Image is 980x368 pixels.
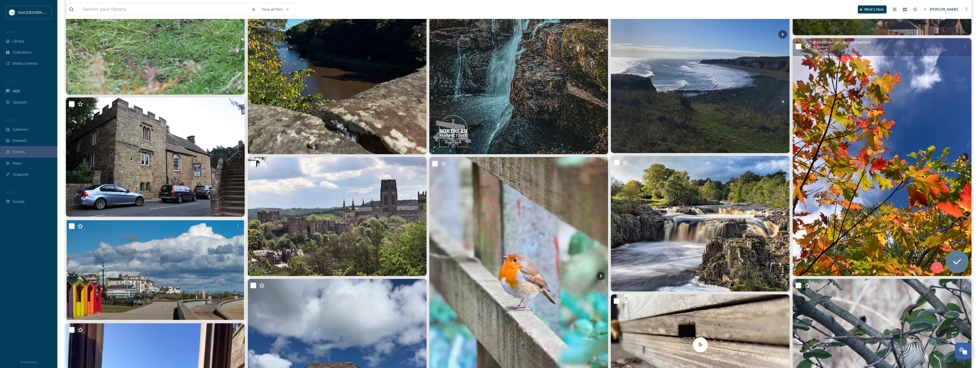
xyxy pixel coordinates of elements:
span: @ smalltown_girl_going_anywhere [813,40,871,45]
span: UGC [13,88,20,94]
img: Low Force Waterfalls…. #raw_allnature #raw_mobile #raw_longexposure #raw_waters #raw_uk #raw_land... [611,156,790,292]
img: Lord Crew Hotel, Blanchland From our Blanchland and Derwentdale page 👉 https://englandsnortheast.... [66,97,245,217]
a: [PERSON_NAME] [920,4,961,15]
img: Durham Cathedral and castle, Unesco world heritage site. The present structure dates back to 1093... [248,157,426,276]
span: Uploads [13,99,27,105]
img: 1680077135441.jpeg [9,9,15,15]
span: Media Centres [13,61,38,66]
span: COLLECT [6,79,18,84]
button: Open Chat [955,343,971,359]
input: Search your library [79,3,248,16]
span: MEDIA [6,30,16,34]
span: [PERSON_NAME] [930,7,958,12]
span: Collections [13,50,32,55]
span: Socials [13,199,25,204]
span: SnapLink [13,172,28,177]
span: Carousel [817,45,829,49]
span: WIDGETS [6,118,19,122]
img: Autumn woodland walks🍁🍂☘️ It’s official - my favourite colour changing, cosy season has arrived 🥰... [793,38,971,276]
span: Privacy Policy [20,360,37,364]
a: What's New [858,5,887,13]
span: Stories [13,149,25,154]
span: 1440 x 1920 [813,49,826,53]
span: Maps [13,160,22,166]
a: View all files [259,4,292,15]
a: Privacy Policy [20,358,37,365]
span: Embeds [13,138,27,143]
span: Galleries [13,127,28,132]
span: SOCIALS [6,190,17,194]
span: Library [13,38,24,44]
img: Sunny Seaton #morning #morningwalk #promenade #clouds #bluesky #beachhuts #seatoncarew #countydur... [66,220,245,320]
span: Visit [GEOGRAPHIC_DATA] [18,9,62,15]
